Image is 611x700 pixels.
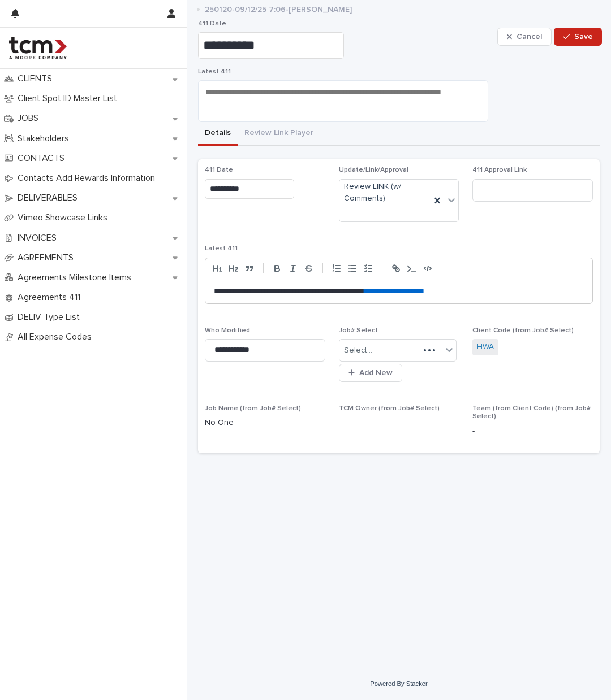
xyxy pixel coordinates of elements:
[344,181,427,205] span: Review LINK (w/ Comments)
[574,33,593,41] span: Save
[472,327,574,334] span: Client Code (from Job# Select)
[198,122,238,146] button: Details
[472,425,593,437] p: -
[13,153,74,164] p: CONTACTS
[205,2,352,15] p: 250120-09/12/25 7:06-[PERSON_NAME]
[205,327,250,334] span: Who Modified
[339,364,402,382] button: Add New
[13,73,61,84] p: CLIENTS
[370,680,427,687] a: Powered By Stacker
[238,122,320,146] button: Review Link Player
[517,33,542,41] span: Cancel
[205,417,325,429] p: No One
[13,93,126,104] p: Client Spot ID Master List
[13,173,164,184] p: Contacts Add Rewards Information
[13,113,48,124] p: JOBS
[13,212,117,223] p: Vimeo Showcase Links
[339,405,440,412] span: TCM Owner (from Job# Select)
[497,28,552,46] button: Cancel
[13,233,66,244] p: INVOICES
[359,369,393,377] span: Add New
[205,405,301,412] span: Job Name (from Job# Select)
[339,167,408,173] span: Update/Link/Approval
[472,167,527,173] span: 411 Approval Link
[339,417,459,429] p: -
[198,20,226,27] span: 411 Date
[477,341,494,353] a: HWA
[13,312,89,323] p: DELIV Type List
[205,245,238,252] span: Latest 411
[13,133,78,144] p: Stakeholders
[13,272,140,283] p: Agreements Milestone Items
[344,345,372,356] div: Select...
[13,292,89,303] p: Agreements 411
[554,28,602,46] button: Save
[472,405,591,420] span: Team (from Client Code) (from Job# Select)
[205,167,233,173] span: 411 Date
[13,253,83,263] p: AGREEMENTS
[13,332,101,342] p: All Expense Codes
[198,68,231,75] span: Latest 411
[339,327,378,334] span: Job# Select
[9,37,67,59] img: 4hMmSqQkux38exxPVZHQ
[13,193,87,203] p: DELIVERABLES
